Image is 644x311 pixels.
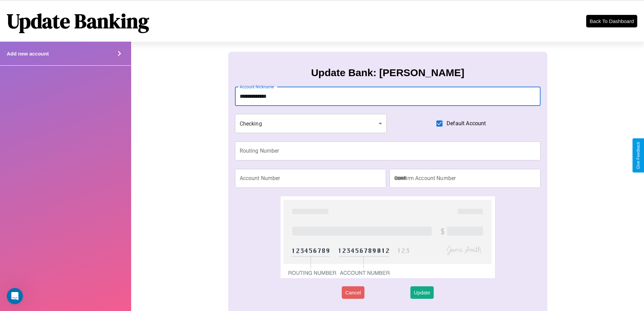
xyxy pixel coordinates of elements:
img: check [281,196,495,278]
iframe: Intercom live chat [7,288,23,304]
h4: Add new account [7,51,49,57]
button: Back To Dashboard [586,15,637,27]
h1: Update Banking [7,7,149,35]
label: Account Nickname [240,84,274,90]
span: Default Account [447,119,486,128]
div: Checking [235,114,387,133]
div: Give Feedback [636,142,641,169]
button: Update [410,286,433,299]
button: Cancel [342,286,364,299]
h3: Update Bank: [PERSON_NAME] [311,67,464,79]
